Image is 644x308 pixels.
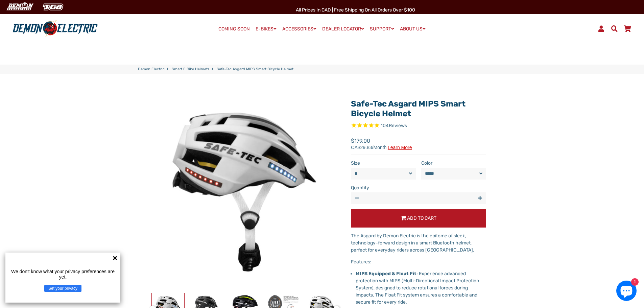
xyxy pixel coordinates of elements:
[421,160,486,167] label: Color
[351,192,486,204] input: quantity
[351,99,466,118] a: Safe-Tec Asgard MIPS Smart Bicycle Helmet
[280,24,319,34] a: ACCESSORIES
[10,20,100,38] img: Demon Electric logo
[217,67,293,72] span: Safe-Tec Asgard MIPS Smart Bicycle Helmet
[44,285,81,292] button: Set your privacy
[320,24,366,34] a: DEALER LOCATOR
[351,122,486,130] span: Rated 4.8 out of 5 stars 104 reviews
[39,1,67,13] img: TGB Canada
[398,24,428,34] a: ABOUT US
[351,258,486,265] p: Features:
[296,7,415,13] span: All Prices in CAD | Free shipping on all orders over $100
[614,281,639,303] inbox-online-store-chat: Shopify online store chat
[351,232,486,254] p: The Asgard by Demon Electric is the epitome of sleek, technology-forward design in a smart Blueto...
[474,192,486,204] button: Increase item quantity by one
[351,184,486,191] label: Quantity
[3,1,36,13] img: Demon Electric
[8,269,118,280] p: We don't know what your privacy preferences are yet.
[172,67,210,72] a: Smart E Bike Helmets
[367,24,397,34] a: SUPPORT
[351,209,486,228] button: Add to Cart
[381,123,407,128] span: 104 reviews
[351,192,363,204] button: Reduce item quantity by one
[356,270,486,306] p: : Experience advanced protection with MIPS (Multi-Directional Impact Protection System), designed...
[407,215,436,221] span: Add to Cart
[216,24,252,34] a: COMING SOON
[351,137,412,150] span: $179.00
[389,123,407,128] span: Reviews
[253,24,279,34] a: E-BIKES
[138,67,165,72] a: Demon Electric
[356,271,416,277] strong: MIPS Equipped & Float Fit
[351,160,416,167] label: Size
